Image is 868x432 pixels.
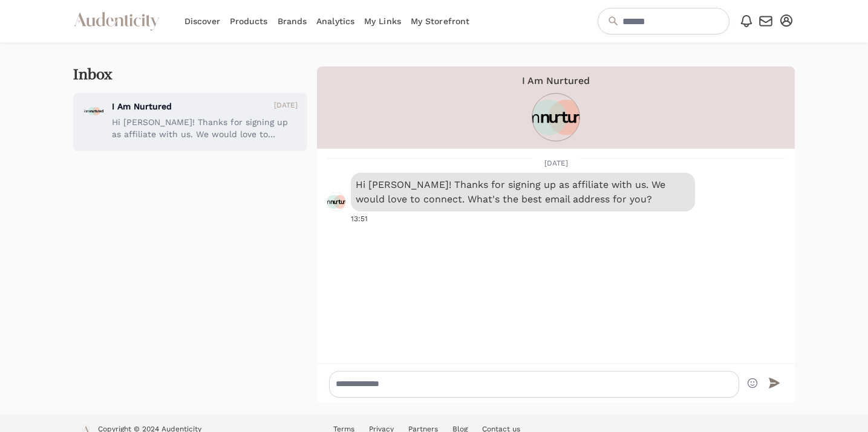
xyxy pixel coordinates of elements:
[532,158,580,168] p: [DATE]
[112,100,172,112] span: I Am Nurtured
[532,93,580,141] img: <span class="translation_missing" title="translation missing: en.advocates.chat_rooms.show.profil...
[73,66,113,83] h2: Inbox
[327,192,346,211] img: <span class="translation_missing" title="translation missing: en.chat_messages.chat_message.profi...
[73,93,307,151] a: I Am Nurtured [DATE] Hi [PERSON_NAME]! Thanks for signing up as affiliate with us. We would love ...
[351,214,785,224] p: 13:51
[356,178,690,207] p: Hi [PERSON_NAME]! Thanks for signing up as affiliate with us. We would love to connect. What's th...
[274,100,298,112] div: [DATE]
[112,116,298,140] p: Hi [PERSON_NAME]! Thanks for signing up as affiliate with us. We would love to connect. What's th...
[522,74,590,88] span: I Am Nurtured
[83,100,105,122] img: NEW-LOGO_c9824973-8d00-4a6d-a79d-d2e93ec6dff5.png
